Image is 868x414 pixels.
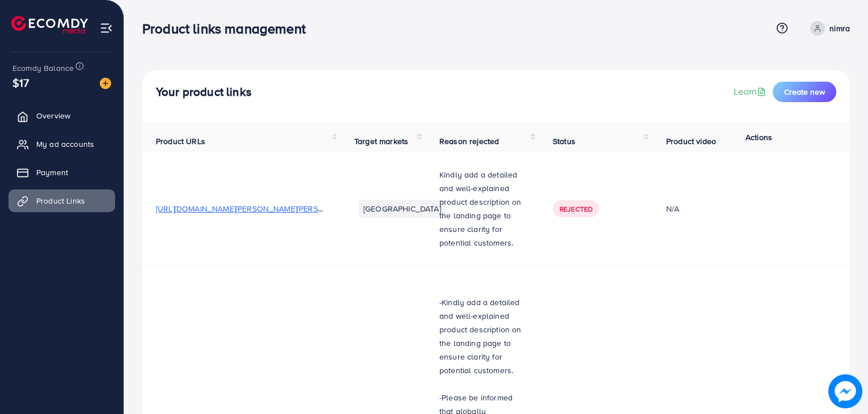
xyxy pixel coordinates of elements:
h4: Your product links [156,85,252,99]
span: Product URLs [156,136,205,147]
span: Ecomdy Balance [12,62,74,74]
a: My ad accounts [9,133,115,155]
a: nimra [806,21,850,36]
span: Create new [784,86,825,98]
span: Payment [36,167,68,178]
span: Status [553,136,575,147]
p: Kindly add a detailed and well-explained product description on the landing page to ensure clarit... [439,168,526,250]
button: Create new [773,82,836,102]
a: Learn [734,85,768,98]
span: [URL][DOMAIN_NAME][PERSON_NAME][PERSON_NAME] [156,203,358,214]
span: Rejected [560,204,592,214]
li: [GEOGRAPHIC_DATA] [359,200,446,218]
img: image [100,78,111,89]
a: Product Links [9,189,115,212]
span: $17 [12,74,29,91]
a: Payment [9,161,115,184]
p: -Kindly add a detailed and well-explained product description on the landing page to ensure clari... [439,295,526,377]
div: N/A [666,203,746,214]
h3: Product links management [142,20,315,37]
span: Product video [666,136,716,147]
a: Overview [9,104,115,127]
img: logo [11,16,88,33]
span: My ad accounts [36,138,94,150]
img: menu [100,22,113,35]
span: Overview [36,110,70,121]
span: Target markets [354,136,408,147]
span: Product Links [36,195,85,206]
img: image [828,374,862,408]
p: nimra [829,22,850,35]
span: Actions [746,132,772,143]
span: Reason rejected [439,136,499,147]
